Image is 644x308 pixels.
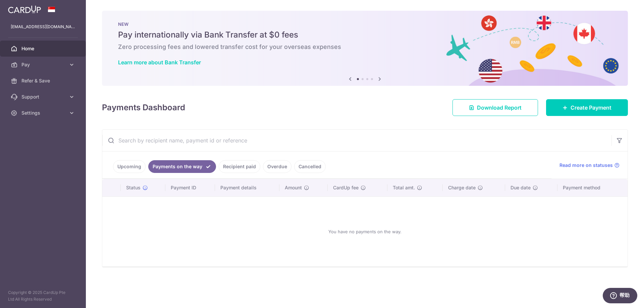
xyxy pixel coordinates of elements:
[602,288,637,305] iframe: 打开一个小组件，您可以在其中找到更多信息
[126,184,141,191] span: Status
[511,184,531,191] span: Due date
[477,104,522,112] span: Download Report
[571,104,611,112] span: Create Payment
[118,59,201,66] a: Learn more about Bank Transfer
[546,99,628,116] a: Create Payment
[219,160,260,173] a: Recipient paid
[557,179,628,196] th: Payment method
[263,160,291,173] a: Overdue
[148,160,216,173] a: Payments on the way
[118,29,612,40] h5: Pay internationally via Bank Transfer at $0 fees
[559,162,620,169] a: Read more on statuses
[294,160,326,173] a: Cancelled
[21,94,66,100] span: Support
[21,110,66,116] span: Settings
[11,23,75,30] p: [EMAIL_ADDRESS][DOMAIN_NAME]
[452,99,538,116] a: Download Report
[102,130,611,151] input: Search by recipient name, payment id or reference
[21,77,66,84] span: Refer & Save
[102,11,628,86] img: Bank transfer banner
[165,179,215,196] th: Payment ID
[110,202,620,261] div: You have no payments on the way.
[102,102,185,114] h4: Payments Dashboard
[118,43,612,51] h6: Zero processing fees and lowered transfer cost for your overseas expenses
[8,5,41,13] img: CardUp
[285,184,302,191] span: Amount
[448,184,476,191] span: Charge date
[333,184,359,191] span: CardUp fee
[393,184,415,191] span: Total amt.
[21,45,66,52] span: Home
[559,162,613,169] span: Read more on statuses
[113,160,146,173] a: Upcoming
[118,21,612,27] p: NEW
[215,179,279,196] th: Payment details
[21,61,66,68] span: Pay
